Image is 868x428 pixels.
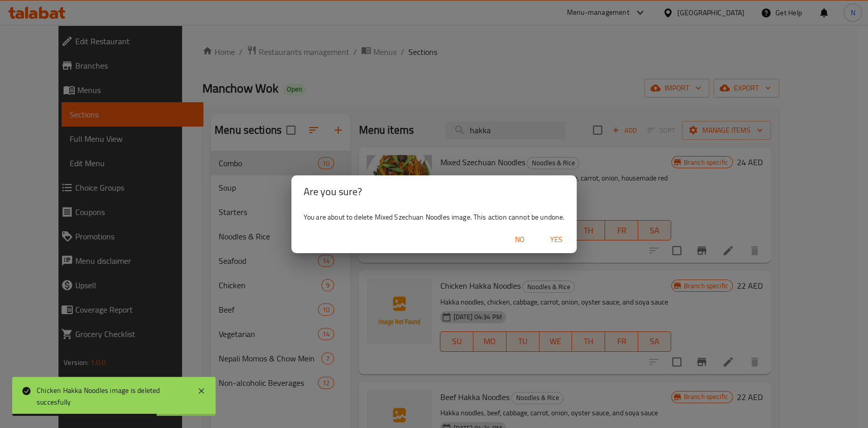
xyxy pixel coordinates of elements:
[540,230,573,249] button: Yes
[503,230,536,249] button: No
[291,208,577,226] div: You are about to delete Mixed Szechuan Noodles image. This action cannot be undone.
[304,184,564,200] h2: Are you sure?
[544,233,568,246] span: Yes
[507,233,532,246] span: No
[37,385,187,408] div: Chicken Hakka Noodles image is deleted succesfully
